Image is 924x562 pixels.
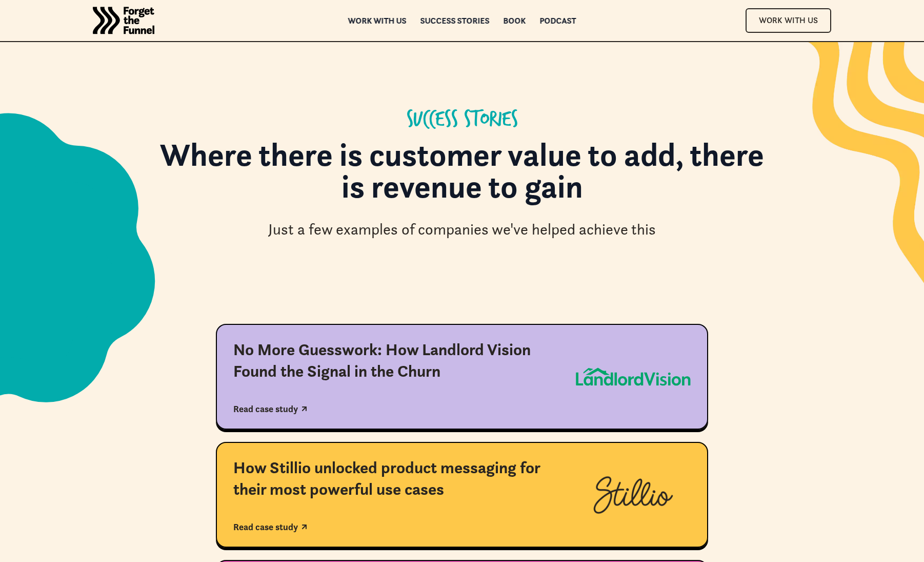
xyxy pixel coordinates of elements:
[233,521,298,533] div: Read case study
[233,403,298,415] div: Read case study
[216,442,708,548] a: How Stillio unlocked product messaging for their most powerful use casesRead case study
[233,339,558,382] div: No More Guesswork: How Landlord Vision Found the Signal in the Churn
[216,324,708,430] a: No More Guesswork: How Landlord Vision Found the Signal in the ChurnRead case study
[233,457,558,500] div: How Stillio unlocked product messaging for their most powerful use cases
[407,108,518,132] div: Success Stories
[154,139,770,213] h1: Where there is customer value to add, there is revenue to gain
[348,17,407,24] a: Work with us
[420,17,490,24] a: Success Stories
[504,17,526,24] a: Book
[268,219,656,240] div: Just a few examples of companies we've helped achieve this
[540,17,576,24] a: Podcast
[746,8,831,32] a: Work With Us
